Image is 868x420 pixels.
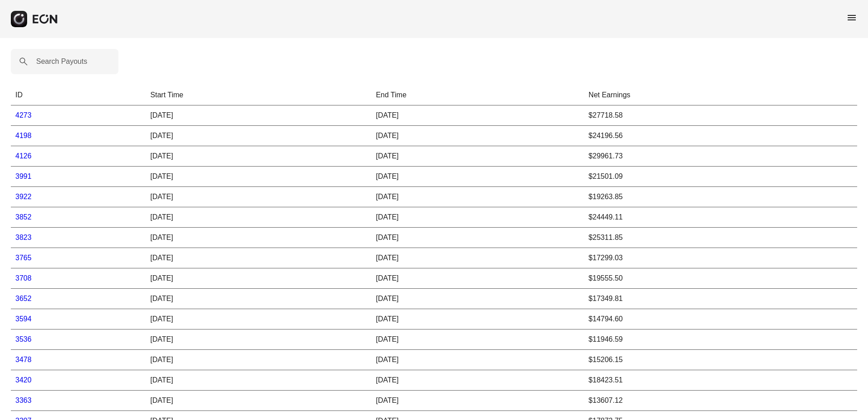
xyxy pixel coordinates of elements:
[371,350,584,370] td: [DATE]
[15,234,32,241] a: 3823
[371,187,584,207] td: [DATE]
[584,207,857,228] td: $24449.11
[11,85,146,105] th: ID
[15,152,32,160] a: 4126
[146,350,372,370] td: [DATE]
[584,146,857,167] td: $29961.73
[146,105,372,126] td: [DATE]
[584,248,857,268] td: $17299.03
[371,207,584,228] td: [DATE]
[15,132,32,139] a: 4198
[584,370,857,391] td: $18423.51
[371,268,584,289] td: [DATE]
[584,350,857,370] td: $15206.15
[36,56,87,67] label: Search Payouts
[371,126,584,146] td: [DATE]
[15,295,32,302] a: 3652
[584,126,857,146] td: $24196.56
[371,248,584,268] td: [DATE]
[371,289,584,309] td: [DATE]
[371,105,584,126] td: [DATE]
[146,126,372,146] td: [DATE]
[146,268,372,289] td: [DATE]
[15,274,32,282] a: 3708
[584,289,857,309] td: $17349.81
[146,167,372,187] td: [DATE]
[146,370,372,391] td: [DATE]
[371,85,584,105] th: End Time
[15,213,32,221] a: 3852
[15,315,32,323] a: 3594
[371,391,584,411] td: [DATE]
[584,329,857,350] td: $11946.59
[371,146,584,167] td: [DATE]
[15,396,32,404] a: 3363
[146,187,372,207] td: [DATE]
[15,376,32,384] a: 3420
[371,370,584,391] td: [DATE]
[15,254,32,262] a: 3765
[846,12,857,23] span: menu
[584,309,857,329] td: $14794.60
[15,335,32,343] a: 3536
[584,268,857,289] td: $19555.50
[146,289,372,309] td: [DATE]
[584,167,857,187] td: $21501.09
[584,85,857,105] th: Net Earnings
[584,391,857,411] td: $13607.12
[371,309,584,329] td: [DATE]
[146,207,372,228] td: [DATE]
[15,111,32,119] a: 4273
[371,228,584,248] td: [DATE]
[146,391,372,411] td: [DATE]
[371,167,584,187] td: [DATE]
[146,228,372,248] td: [DATE]
[146,309,372,329] td: [DATE]
[146,146,372,167] td: [DATE]
[371,329,584,350] td: [DATE]
[584,187,857,207] td: $19263.85
[584,228,857,248] td: $25311.85
[146,85,372,105] th: Start Time
[584,105,857,126] td: $27718.58
[15,193,32,200] a: 3922
[146,329,372,350] td: [DATE]
[15,172,32,180] a: 3991
[146,248,372,268] td: [DATE]
[15,356,32,363] a: 3478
